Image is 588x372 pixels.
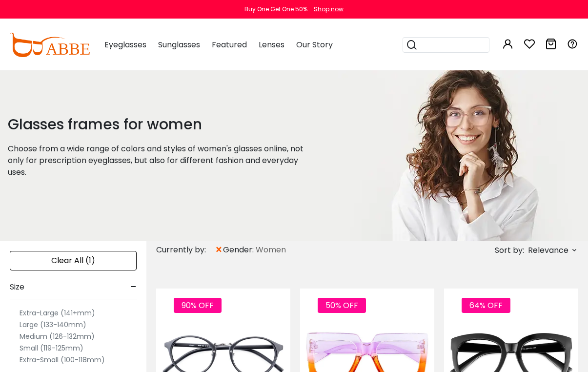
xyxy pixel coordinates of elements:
[20,342,83,354] label: Small (119-125mm)
[314,5,344,14] div: Shop now
[259,39,284,50] span: Lenses
[495,245,524,256] span: Sort by:
[223,244,256,256] span: gender:
[318,298,366,313] span: 50% OFF
[309,5,344,13] a: Shop now
[8,116,314,133] h1: Glasses frames for women
[174,298,222,313] span: 90% OFF
[215,241,223,259] span: ×
[20,331,95,342] label: Medium (126-132mm)
[130,275,137,299] span: -
[10,275,24,299] span: Size
[10,33,90,57] img: abbeglasses.com
[158,39,200,50] span: Sunglasses
[244,5,307,14] div: Buy One Get One 50%
[338,70,586,241] img: glasses frames for women
[20,354,105,366] label: Extra-Small (100-118mm)
[528,242,568,259] span: Relevance
[20,319,86,331] label: Large (133-140mm)
[10,251,137,270] div: Clear All (1)
[462,298,510,313] span: 64% OFF
[20,307,95,319] label: Extra-Large (141+mm)
[256,244,286,256] span: Women
[156,241,215,259] div: Currently by:
[296,39,333,50] span: Our Story
[8,143,314,178] p: Choose from a wide range of colors and styles of women's glasses online, not only for prescriptio...
[212,39,247,50] span: Featured
[104,39,146,50] span: Eyeglasses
